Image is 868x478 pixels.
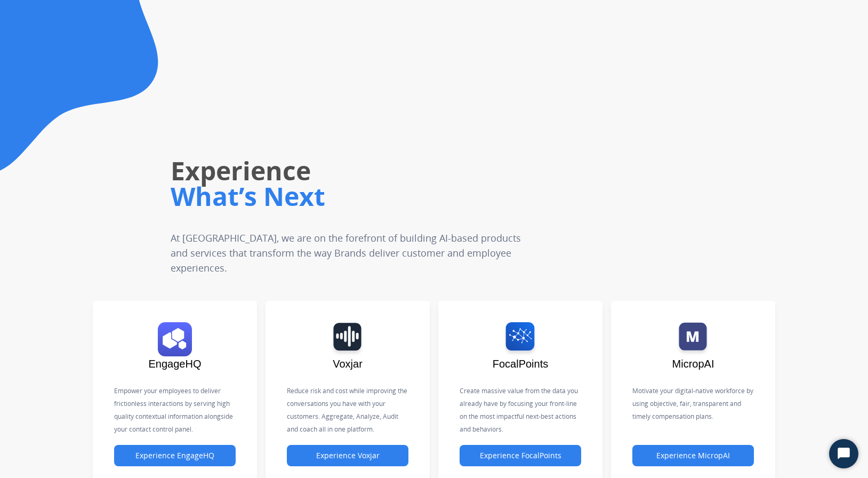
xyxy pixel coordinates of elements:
button: Experience EngageHQ [114,445,236,466]
img: logo [292,322,403,356]
a: Experience FocalPoints [460,451,581,460]
span: EngageHQ [149,358,202,370]
a: Experience EngageHQ [114,451,236,460]
span: FocalPoints [493,358,549,370]
svg: Open Chat [837,447,851,461]
p: Reduce risk and cost while improving the conversations you have with your customers. Aggregate, A... [287,385,408,436]
p: At [GEOGRAPHIC_DATA], we are on the forefront of building AI-based products and services that tra... [171,230,550,275]
button: Experience Voxjar [287,445,408,466]
h1: What’s Next [171,179,618,213]
a: Experience MicropAI [632,451,754,460]
span: Voxjar [333,358,363,370]
p: Create massive value from the data you already have by focusing your front-line on the most impac... [460,385,581,436]
a: Experience Voxjar [287,451,408,460]
img: logo [119,322,230,356]
button: Experience MicropAI [632,445,754,466]
button: Start Chat [829,439,858,468]
img: logo [465,322,576,356]
img: logo [638,322,749,356]
span: MicropAI [672,358,714,370]
p: Motivate your digital-native workforce by using objective, fair, transparent and timely compensat... [632,385,754,423]
p: Empower your employees to deliver frictionless interactions by serving high quality contextual in... [114,385,236,436]
button: Experience FocalPoints [460,445,581,466]
h1: Experience [171,154,618,188]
